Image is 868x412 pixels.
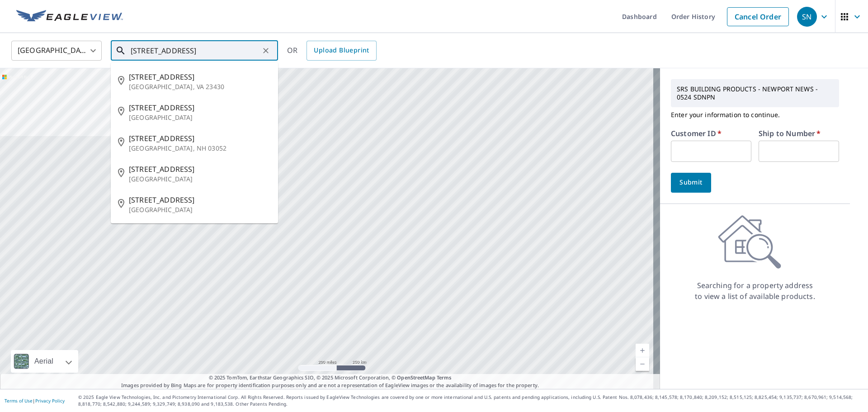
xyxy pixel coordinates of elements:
[259,44,272,57] button: Clear
[129,175,271,184] p: [GEOGRAPHIC_DATA]
[759,130,821,137] label: Ship to Number
[636,344,649,357] a: Current Level 5, Zoom In
[78,394,863,407] p: © 2025 Eagle View Technologies, Inc. and Pictometry International Corp. All Rights Reserved. Repo...
[129,71,271,82] span: [STREET_ADDRESS]
[727,7,789,26] a: Cancel Order
[287,41,377,61] div: OR
[307,41,376,61] a: Upload Blueprint
[129,82,271,91] p: [GEOGRAPHIC_DATA], VA 23430
[397,374,435,381] a: OpenStreetMap
[131,38,259,63] input: Search by address or latitude-longitude
[673,81,837,105] p: SRS BUILDING PRODUCTS - NEWPORT NEWS - 0524 SDNPN
[797,7,817,27] div: SN
[671,130,722,137] label: Customer ID
[32,350,56,373] div: Aerial
[314,45,369,56] span: Upload Blueprint
[5,398,65,403] p: |
[11,38,102,63] div: [GEOGRAPHIC_DATA]
[129,164,271,175] span: [STREET_ADDRESS]
[437,374,452,381] a: Terms
[694,280,816,302] p: Searching for a property address to view a list of available products.
[129,102,271,113] span: [STREET_ADDRESS]
[35,398,65,404] a: Privacy Policy
[129,144,271,153] p: [GEOGRAPHIC_DATA], NH 03052
[11,350,78,373] div: Aerial
[671,173,711,193] button: Submit
[129,194,271,205] span: [STREET_ADDRESS]
[671,107,839,123] p: Enter your information to continue.
[5,398,33,404] a: Terms of Use
[209,374,452,382] span: © 2025 TomTom, Earthstar Geographics SIO, © 2025 Microsoft Corporation, ©
[129,205,271,214] p: [GEOGRAPHIC_DATA]
[636,357,649,371] a: Current Level 5, Zoom Out
[678,177,704,188] span: Submit
[129,113,271,122] p: [GEOGRAPHIC_DATA]
[129,133,271,144] span: [STREET_ADDRESS]
[16,10,123,24] img: EV Logo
